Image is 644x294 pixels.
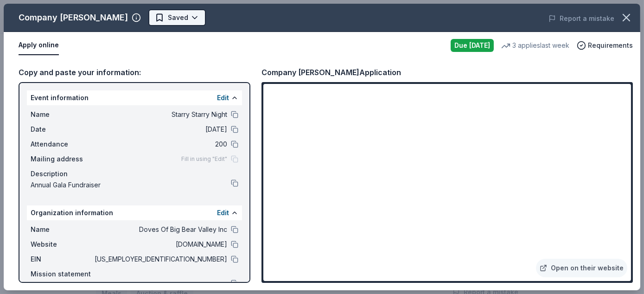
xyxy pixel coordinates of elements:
[31,139,93,150] span: Attendance
[577,40,633,51] button: Requirements
[93,239,227,250] span: [DOMAIN_NAME]
[31,254,93,265] span: EIN
[31,179,231,191] span: Annual Gala Fundraiser
[217,207,229,218] button: Edit
[181,155,227,163] span: Fill in using "Edit"
[501,40,569,51] div: 3 applies last week
[31,239,93,250] span: Website
[536,259,627,277] a: Open on their website
[168,12,188,23] span: Saved
[19,66,250,78] div: Copy and paste your information:
[27,90,242,105] div: Event information
[31,109,93,120] span: Name
[261,66,401,78] div: Company [PERSON_NAME] Application
[27,205,242,220] div: Organization information
[93,124,227,135] span: [DATE]
[31,153,93,165] span: Mailing address
[31,224,93,235] span: Name
[31,168,238,179] div: Description
[19,36,59,55] button: Apply online
[93,254,227,265] span: [US_EMPLOYER_IDENTIFICATION_NUMBER]
[93,109,227,120] span: Starry Starry Night
[93,224,227,235] span: Doves Of Big Bear Valley Inc
[451,39,494,52] div: Due [DATE]
[31,124,93,135] span: Date
[548,13,614,24] button: Report a mistake
[217,92,229,103] button: Edit
[31,268,238,280] div: Mission statement
[93,139,227,150] span: 200
[588,40,633,51] span: Requirements
[19,10,128,25] div: Company [PERSON_NAME]
[148,9,206,26] button: Saved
